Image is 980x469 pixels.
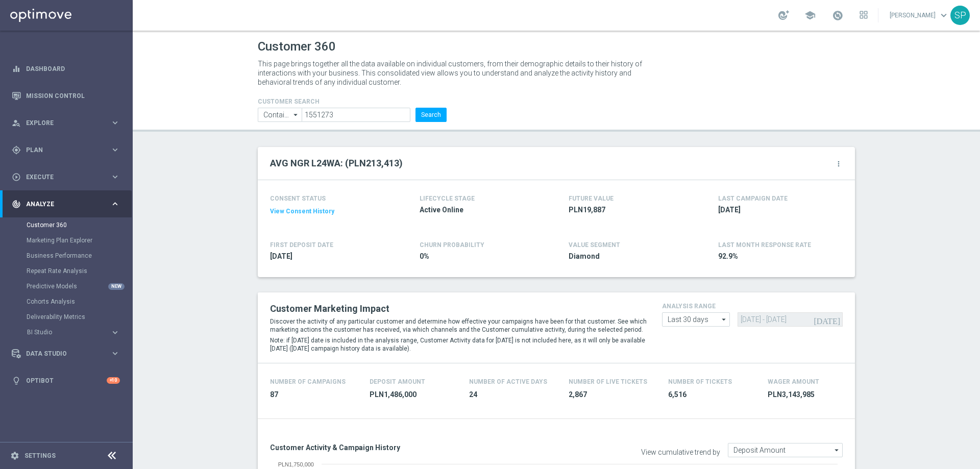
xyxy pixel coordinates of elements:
[110,328,120,337] i: keyboard_arrow_right
[110,199,120,209] i: keyboard_arrow_right
[569,390,656,400] span: 2,867
[27,248,132,263] div: Business Performance
[718,205,838,215] span: 2025-08-11
[270,252,389,261] span: 2025-07-18
[768,390,855,400] span: PLN3,143,985
[27,263,132,279] div: Repeat Rate Analysis
[10,451,19,460] i: settings
[832,443,842,457] i: arrow_drop_down
[668,390,755,400] span: 6,516
[569,195,614,202] h4: FUTURE VALUE
[12,118,110,128] div: Explore
[27,294,132,309] div: Cohorts Analysis
[258,39,855,54] h1: Customer 360
[889,8,950,23] a: [PERSON_NAME]keyboard_arrow_down
[469,378,547,385] h4: Number of Active Days
[719,313,729,326] i: arrow_drop_down
[270,443,549,452] h3: Customer Activity & Campaign History
[270,207,334,216] button: View Consent History
[26,367,107,394] a: Optibot
[27,282,106,290] a: Predictive Models
[12,64,21,73] i: equalizer
[26,120,110,126] span: Explore
[569,252,688,261] span: Diamond
[12,349,110,358] div: Data Studio
[11,173,120,181] button: play_circle_outline Execute keyboard_arrow_right
[27,221,106,229] a: Customer 360
[27,267,106,275] a: Repeat Rate Analysis
[270,317,647,334] p: Discover the activity of any particular customer and determine how effective your campaigns have ...
[291,108,301,121] i: arrow_drop_down
[27,325,132,340] div: BI Studio
[12,118,21,128] i: person_search
[12,200,110,209] div: Analyze
[110,349,120,358] i: keyboard_arrow_right
[415,108,447,122] button: Search
[950,6,970,25] div: SP
[12,367,120,394] div: Optibot
[107,377,120,384] div: +10
[27,309,132,325] div: Deliverability Metrics
[569,205,688,215] span: PLN19,887
[110,172,120,182] i: keyboard_arrow_right
[11,92,120,100] button: Mission Control
[270,303,647,315] h2: Customer Marketing Impact
[270,195,389,202] h4: CONSENT STATUS
[641,448,720,457] label: View cumulative trend by
[12,145,110,155] div: Plan
[938,10,949,21] span: keyboard_arrow_down
[11,377,120,385] button: lightbulb Optibot +10
[718,241,811,249] span: LAST MONTH RESPONSE RATE
[270,378,346,385] h4: Number of Campaigns
[26,351,110,357] span: Data Studio
[110,145,120,155] i: keyboard_arrow_right
[370,378,425,385] h4: Deposit Amount
[835,160,843,168] i: more_vert
[569,378,647,385] h4: Number Of Live Tickets
[469,390,556,400] span: 24
[27,328,120,336] button: BI Studio keyboard_arrow_right
[12,55,120,82] div: Dashboard
[110,118,120,128] i: keyboard_arrow_right
[27,298,106,306] a: Cohorts Analysis
[270,336,647,353] p: Note: if [DATE] date is included in the analysis range, Customer Activity data for [DATE] is not ...
[12,172,21,182] i: play_circle_outline
[804,10,816,21] span: school
[27,252,106,260] a: Business Performance
[27,236,106,244] a: Marketing Plan Explorer
[662,303,843,310] h4: analysis range
[11,119,120,127] button: person_search Explore keyboard_arrow_right
[27,329,110,335] div: BI Studio
[569,241,620,249] h4: VALUE SEGMENT
[12,200,21,209] i: track_changes
[302,108,410,122] input: Enter CID, Email, name or phone
[26,147,110,153] span: Plan
[258,108,302,122] input: Contains
[11,200,120,208] button: track_changes Analyze keyboard_arrow_right
[12,172,110,182] div: Execute
[27,329,100,335] span: BI Studio
[26,201,110,207] span: Analyze
[12,82,120,109] div: Mission Control
[26,82,120,109] a: Mission Control
[27,233,132,248] div: Marketing Plan Explorer
[11,146,120,154] button: gps_fixed Plan keyboard_arrow_right
[718,252,838,261] span: 92.9%
[370,390,457,400] span: PLN1,486,000
[11,65,120,73] button: equalizer Dashboard
[420,205,539,215] span: Active Online
[26,55,120,82] a: Dashboard
[11,350,120,358] button: Data Studio keyboard_arrow_right
[420,241,484,249] span: CHURN PROBABILITY
[258,59,651,87] p: This page brings together all the data available on individual customers, from their demographic ...
[768,378,819,385] h4: Wager Amount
